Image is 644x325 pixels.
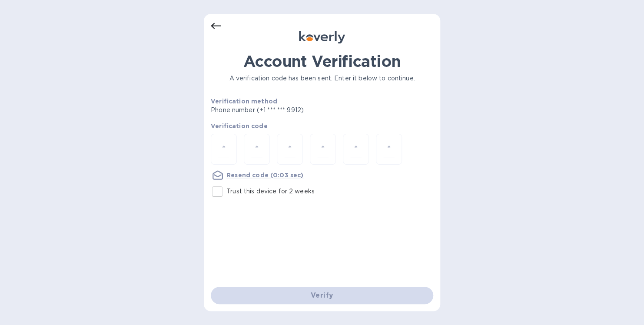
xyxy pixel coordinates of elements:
h1: Account Verification [211,52,433,70]
p: Phone number (+1 *** *** 9912) [211,106,370,115]
p: A verification code has been sent. Enter it below to continue. [211,74,433,83]
u: Resend code (0:03 sec) [226,172,303,179]
b: Verification method [211,98,277,105]
p: Verification code [211,122,433,130]
p: Trust this device for 2 weeks [226,187,315,196]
